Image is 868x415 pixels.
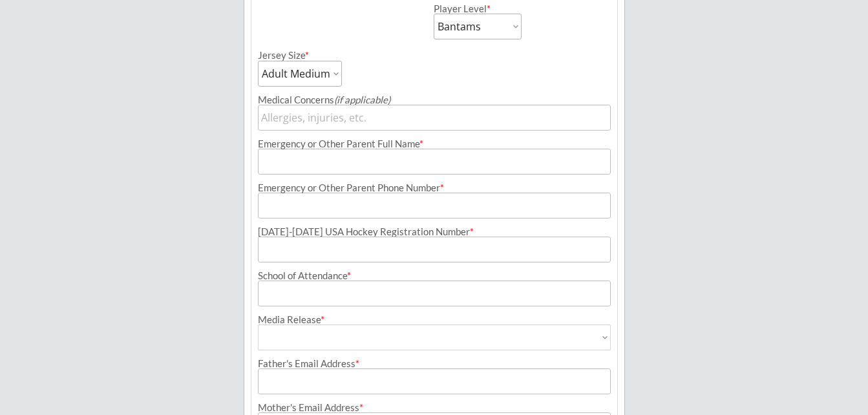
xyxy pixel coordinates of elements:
[258,183,611,193] div: Emergency or Other Parent Phone Number
[334,94,390,105] em: (if applicable)
[258,403,611,412] div: Mother's Email Address
[258,50,324,60] div: Jersey Size
[258,315,611,325] div: Media Release
[258,95,611,105] div: Medical Concerns
[258,139,611,149] div: Emergency or Other Parent Full Name
[258,105,611,131] input: Allergies, injuries, etc.
[258,227,611,237] div: [DATE]-[DATE] USA Hockey Registration Number
[258,359,611,368] div: Father's Email Address
[258,271,611,281] div: School of Attendance
[434,4,522,14] div: Player Level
